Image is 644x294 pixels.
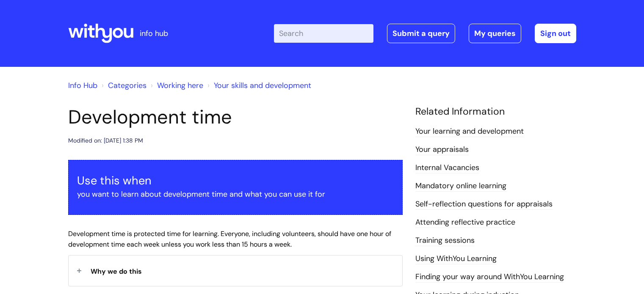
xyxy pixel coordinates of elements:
li: Working here [149,79,203,92]
li: Solution home [100,79,146,92]
a: Training sessions [415,235,475,246]
div: Modified on: [DATE] 1:38 PM [68,135,143,146]
a: Attending reflective practice [415,217,515,228]
h4: Related Information [415,106,576,118]
a: Using WithYou Learning [415,253,497,264]
a: Your skills and development [214,80,311,91]
div: | - [274,24,576,43]
h3: Use this when [77,174,394,187]
a: Info Hub [68,80,97,91]
a: Your appraisals [415,144,469,155]
p: you want to learn about development time and what you can use it for [77,187,394,201]
li: Your skills and development [205,79,311,92]
input: Search [274,24,373,43]
p: info hub [140,27,168,40]
a: Submit a query [387,24,455,43]
a: Sign out [535,24,576,43]
a: Working here [157,80,203,91]
h1: Development time [68,106,403,129]
a: Self-reflection questions for appraisals [415,199,553,210]
a: Mandatory online learning [415,181,506,192]
span: Development time is protected time for learning. Everyone, including volunteers, should have one ... [68,229,391,249]
a: Finding your way around WithYou Learning [415,272,564,283]
a: Internal Vacancies [415,162,479,173]
a: Your learning and development [415,126,524,137]
a: My queries [469,24,521,43]
a: Categories [108,80,146,91]
span: Why we do this [91,267,142,276]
